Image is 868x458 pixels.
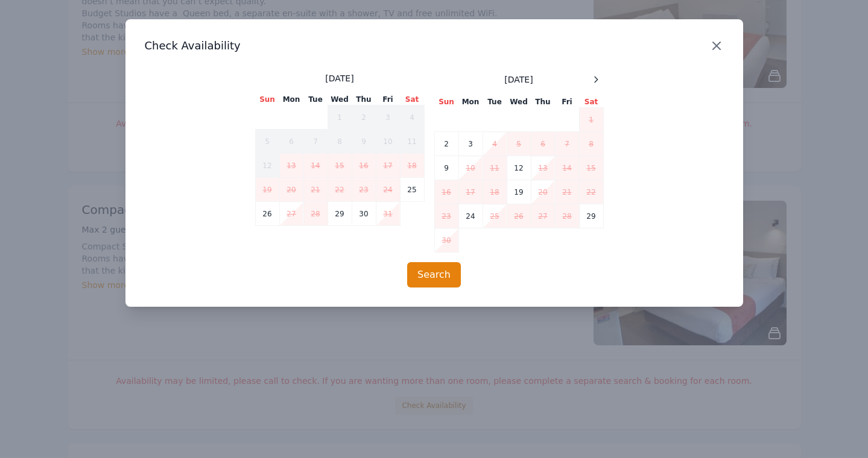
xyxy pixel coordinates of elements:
[555,132,579,156] td: 7
[279,178,303,202] td: 20
[458,156,483,180] td: 10
[255,154,279,178] td: 12
[434,96,458,108] th: Sun
[400,94,424,105] th: Sat
[531,96,555,108] th: Thu
[376,202,400,226] td: 31
[279,130,303,154] td: 6
[579,132,603,156] td: 8
[434,156,458,180] td: 9
[279,94,303,105] th: Mon
[376,154,400,178] td: 17
[303,178,328,202] td: 21
[352,105,376,130] td: 2
[325,72,353,84] span: [DATE]
[407,262,461,287] button: Search
[507,156,531,180] td: 12
[400,154,424,178] td: 18
[507,132,531,156] td: 5
[458,180,483,204] td: 17
[400,105,424,130] td: 4
[555,180,579,204] td: 21
[579,108,603,132] td: 1
[328,94,352,105] th: Wed
[352,202,376,226] td: 30
[255,202,279,226] td: 26
[555,156,579,180] td: 14
[279,202,303,226] td: 27
[579,156,603,180] td: 15
[458,204,483,228] td: 24
[279,154,303,178] td: 13
[531,204,555,228] td: 27
[352,94,376,105] th: Thu
[531,180,555,204] td: 20
[531,132,555,156] td: 6
[303,130,328,154] td: 7
[483,156,507,180] td: 11
[555,96,579,108] th: Fri
[434,228,458,253] td: 30
[507,204,531,228] td: 26
[376,130,400,154] td: 10
[434,180,458,204] td: 16
[328,130,352,154] td: 8
[376,94,400,105] th: Fri
[352,130,376,154] td: 9
[400,178,424,202] td: 25
[352,178,376,202] td: 23
[458,96,483,108] th: Mon
[483,96,507,108] th: Tue
[328,105,352,130] td: 1
[328,178,352,202] td: 22
[483,204,507,228] td: 25
[434,204,458,228] td: 23
[255,130,279,154] td: 5
[376,178,400,202] td: 24
[303,94,328,105] th: Tue
[400,130,424,154] td: 11
[255,94,279,105] th: Sun
[458,132,483,156] td: 3
[507,180,531,204] td: 19
[483,132,507,156] td: 4
[328,154,352,178] td: 15
[303,154,328,178] td: 14
[579,96,603,108] th: Sat
[579,180,603,204] td: 22
[328,202,352,226] td: 29
[376,105,400,130] td: 3
[303,202,328,226] td: 28
[352,154,376,178] td: 16
[255,178,279,202] td: 19
[555,204,579,228] td: 28
[483,180,507,204] td: 18
[507,96,531,108] th: Wed
[504,74,533,86] span: [DATE]
[579,204,603,228] td: 29
[145,39,724,53] h3: Check Availability
[531,156,555,180] td: 13
[434,132,458,156] td: 2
